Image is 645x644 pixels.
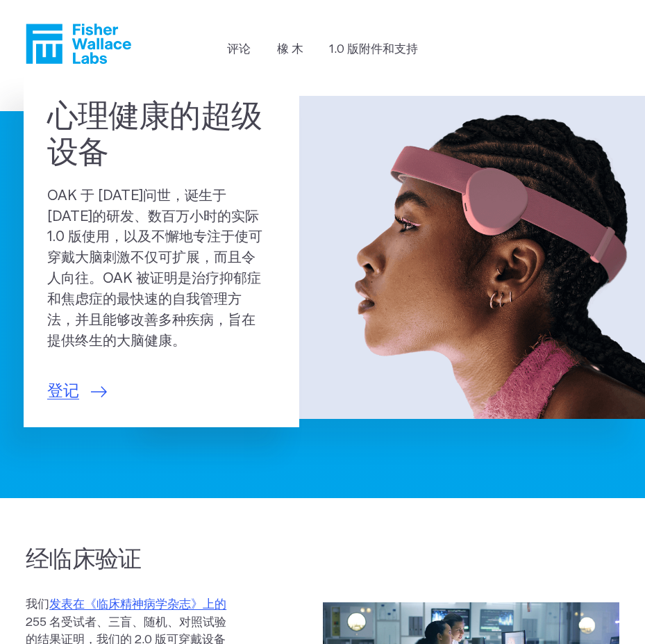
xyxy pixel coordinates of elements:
[329,40,418,58] a: 1.0 版附件和支持
[26,545,228,576] h2: 经临床验证
[47,379,107,404] a: 登记
[49,598,226,610] a: 发表在《临床精神病学杂志》上的
[26,24,131,64] a: 费舍尔·华莱士
[227,40,251,58] a: 评论
[47,379,79,404] span: 登记
[47,186,276,352] p: OAK 于 [DATE]问世，诞生于 [DATE]的研发、数百万小时的实际 1.0 版使用，以及不懈地专注于使可穿戴大脑刺激不仅可扩展，而且令人向往。OAK 被证明是治疗抑郁症和焦虑症的最快速的...
[277,40,303,58] a: 橡 木
[47,99,276,171] h1: 心理健康的超级设备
